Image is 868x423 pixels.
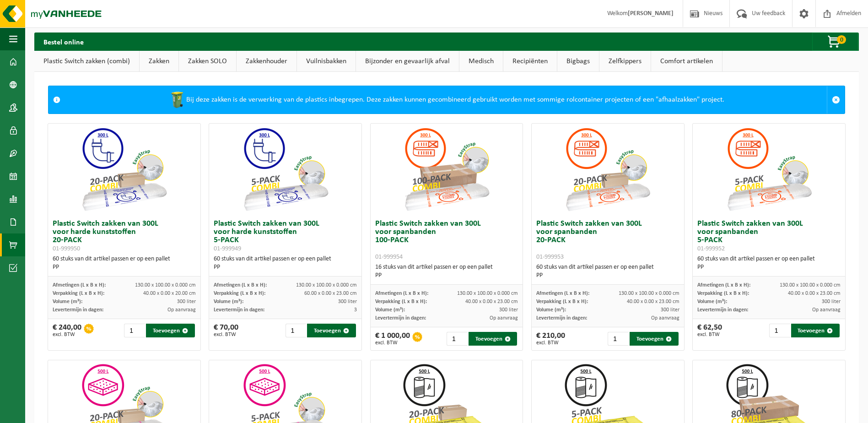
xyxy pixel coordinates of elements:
h3: Plastic Switch zakken van 300L voor spanbanden 20-PACK [536,220,679,261]
span: 60.00 x 0.00 x 23.00 cm [304,291,357,296]
div: € 210,00 [536,332,565,346]
span: 300 liter [177,299,196,304]
span: 130.00 x 100.00 x 0.000 cm [457,291,518,296]
span: 40.00 x 0.00 x 20.00 cm [143,291,196,296]
span: Verpakking (L x B x H): [214,291,265,296]
a: Medisch [459,51,503,72]
img: WB-0240-HPE-GN-50.png [168,91,186,109]
span: 3 [354,307,357,313]
img: 01-999950 [78,124,170,215]
span: Afmetingen (L x B x H): [697,282,750,288]
a: Sluit melding [827,86,845,114]
span: Levertermijn in dagen: [53,307,103,313]
div: 16 stuks van dit artikel passen er op een pallet [375,263,518,280]
span: 01-999952 [697,245,725,252]
img: 01-999953 [562,124,653,215]
div: PP [536,271,679,280]
span: excl. BTW [536,340,565,346]
a: Plastic Switch zakken (combi) [34,51,139,72]
input: 1 [608,332,629,346]
img: 01-999954 [401,124,492,215]
span: 300 liter [661,307,679,313]
div: € 70,00 [214,324,238,337]
span: Volume (m³): [536,307,566,313]
button: Toevoegen [469,332,517,346]
span: Levertermijn in dagen: [375,315,426,321]
div: 60 stuks van dit artikel passen er op een pallet [536,263,679,280]
span: Verpakking (L x B x H): [375,299,427,304]
span: Volume (m³): [697,299,727,304]
span: 01-999954 [375,254,403,260]
span: Afmetingen (L x B x H): [375,291,428,296]
span: 130.00 x 100.00 x 0.000 cm [780,282,841,288]
span: excl. BTW [53,332,81,337]
span: 40.00 x 0.00 x 23.00 cm [788,291,841,296]
input: 1 [769,324,790,337]
a: Bigbags [557,51,599,72]
div: Bij deze zakken is de verwerking van de plastics inbegrepen. Deze zakken kunnen gecombineerd gebr... [65,86,827,114]
span: 300 liter [822,299,841,304]
span: 01-999953 [536,254,564,260]
span: Op aanvraag [167,307,196,313]
span: 300 liter [338,299,357,304]
span: excl. BTW [375,340,410,346]
span: 130.00 x 100.00 x 0.000 cm [619,291,679,296]
input: 1 [447,332,468,346]
a: Zelfkippers [599,51,651,72]
button: Toevoegen [146,324,194,337]
h3: Plastic Switch zakken van 300L voor spanbanden 5-PACK [697,220,841,253]
span: Op aanvraag [651,315,679,321]
span: 0 [837,35,846,44]
a: Comfort artikelen [651,51,722,72]
button: Toevoegen [307,324,356,337]
span: Verpakking (L x B x H): [536,299,588,304]
span: Volume (m³): [214,299,243,304]
div: € 240,00 [53,324,81,337]
img: 01-999952 [723,124,815,215]
span: Afmetingen (L x B x H): [536,291,589,296]
div: PP [53,263,196,271]
a: Zakken [140,51,178,72]
span: Op aanvraag [490,315,518,321]
input: 1 [124,324,145,337]
div: 60 stuks van dit artikel passen er op een pallet [53,255,196,271]
h3: Plastic Switch zakken van 300L voor harde kunststoffen 20-PACK [53,220,196,253]
button: 0 [812,33,858,51]
a: Bijzonder en gevaarlijk afval [356,51,459,72]
span: 01-999949 [214,245,241,252]
h2: Bestel online [34,33,93,50]
span: excl. BTW [214,332,238,337]
span: 130.00 x 100.00 x 0.000 cm [296,282,357,288]
button: Toevoegen [630,332,678,346]
div: 60 stuks van dit artikel passen er op een pallet [697,255,841,271]
span: 130.00 x 100.00 x 0.000 cm [135,282,196,288]
div: PP [214,263,357,271]
a: Zakken SOLO [179,51,236,72]
span: Levertermijn in dagen: [536,315,587,321]
span: 40.00 x 0.00 x 23.00 cm [627,299,679,304]
span: Op aanvraag [812,307,841,313]
span: Volume (m³): [375,307,405,313]
a: Zakkenhouder [237,51,297,72]
span: Levertermijn in dagen: [697,307,748,313]
span: Levertermijn in dagen: [214,307,264,313]
span: Volume (m³): [53,299,82,304]
span: 40.00 x 0.00 x 23.00 cm [465,299,518,304]
span: Afmetingen (L x B x H): [53,282,106,288]
div: PP [697,263,841,271]
span: 01-999950 [53,245,80,252]
h3: Plastic Switch zakken van 300L voor harde kunststoffen 5-PACK [214,220,357,253]
strong: [PERSON_NAME] [628,10,674,17]
a: Recipiënten [503,51,557,72]
div: € 1 000,00 [375,332,410,346]
a: Vuilnisbakken [297,51,356,72]
span: 300 liter [499,307,518,313]
span: Verpakking (L x B x H): [697,291,749,296]
span: Afmetingen (L x B x H): [214,282,267,288]
input: 1 [286,324,307,337]
h3: Plastic Switch zakken van 300L voor spanbanden 100-PACK [375,220,518,261]
img: 01-999949 [240,124,331,215]
div: € 62,50 [697,324,722,337]
div: PP [375,271,518,280]
span: excl. BTW [697,332,722,337]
